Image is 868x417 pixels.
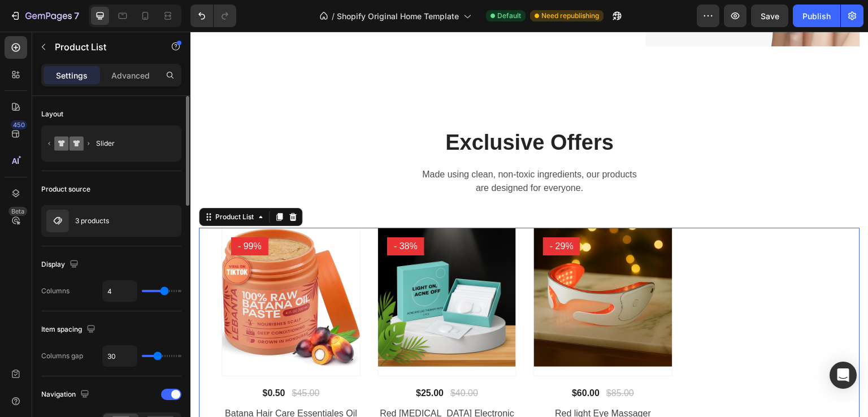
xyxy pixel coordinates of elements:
button: 7 [5,5,84,27]
div: Beta [8,207,27,216]
div: Layout [41,109,63,119]
span: Shopify Original Home Template [337,10,459,22]
p: Product List [55,40,151,54]
div: $25.00 [224,354,254,370]
a: Batana Hair Care Essentiales Oil [32,197,170,335]
span: Default [497,11,521,21]
div: Item spacing [41,322,98,337]
div: Product source [41,184,90,194]
div: $0.50 [71,354,96,370]
button: Publish [793,5,840,27]
div: $45.00 [101,354,131,370]
div: $40.00 [259,354,289,370]
div: Columns gap [41,351,83,361]
h2: Red [MEDICAL_DATA] Electronic Acne Patches – 6 Pcs [187,374,326,403]
div: Product List [23,180,66,190]
img: product feature img [46,210,69,232]
p: Made using clean, non-toxic ingredients, our products are designed for everyone. [219,136,459,163]
div: 450 [11,120,27,129]
button: Save [751,5,788,27]
div: $60.00 [381,354,411,370]
div: Publish [802,10,831,22]
div: Slider [96,131,165,157]
div: Navigation [41,387,92,402]
div: Open Intercom Messenger [830,362,857,389]
p: 3 products [75,217,109,225]
span: Need republishing [541,11,599,21]
div: Columns [41,286,70,296]
span: Save [761,11,779,21]
pre: - 29% [353,206,390,224]
a: Red light Eye Massager [344,197,481,335]
input: Auto [103,281,137,301]
div: Display [41,257,81,272]
div: Undo/Redo [190,5,236,27]
a: Red Light Therapy Electronic Acne Patches – 6 Pcs [188,197,325,335]
a: Red light Eye Massager [343,374,482,390]
input: Auto [103,346,137,366]
p: Settings [56,69,88,81]
p: Exclusive Offers [219,97,459,125]
a: Red Light Therapy Electronic Acne Patches – 6 Pcs [187,374,326,403]
p: Advanced [111,69,150,81]
span: / [332,10,335,22]
pre: - 99% [41,206,78,224]
p: 7 [74,9,79,23]
div: $85.00 [415,354,445,370]
a: Batana Hair Care Essentiales Oil [31,374,170,390]
iframe: Design area [190,32,868,417]
pre: - 38% [197,206,234,224]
